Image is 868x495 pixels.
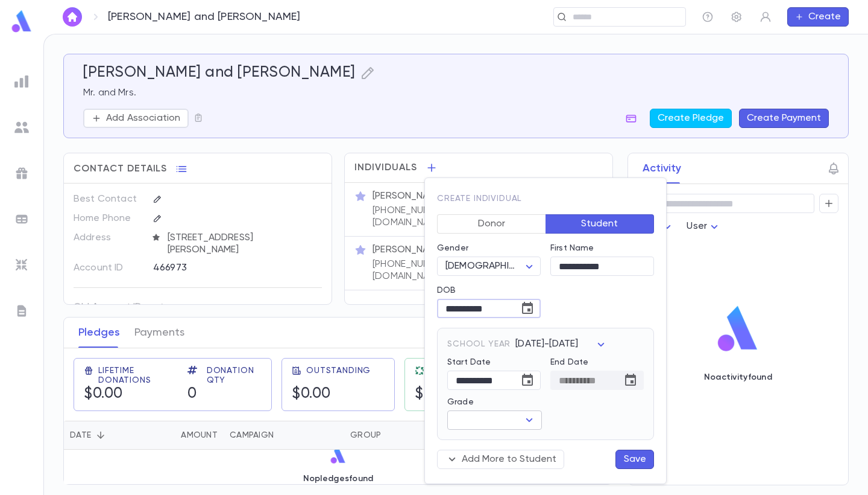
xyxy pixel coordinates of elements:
[515,333,608,356] div: [DATE]-[DATE]
[521,412,538,429] button: Open
[550,357,644,367] label: End Date
[447,397,474,407] label: Grade
[437,243,468,253] label: Gender
[615,450,654,469] button: Save
[437,214,546,234] button: Donor
[447,339,511,349] span: School Year
[515,296,539,321] button: Choose date
[437,286,541,295] label: DOB
[515,368,539,392] button: Choose date, selected date is Sep 30, 2025
[445,261,549,271] span: [DEMOGRAPHIC_DATA]
[447,357,541,367] label: Start Date
[546,214,655,234] button: Student
[515,339,578,349] span: [DATE]-[DATE]
[437,450,564,469] button: Add More to Student
[437,194,521,203] span: Create Individual
[437,257,541,276] div: [DEMOGRAPHIC_DATA]
[550,243,594,253] label: First Name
